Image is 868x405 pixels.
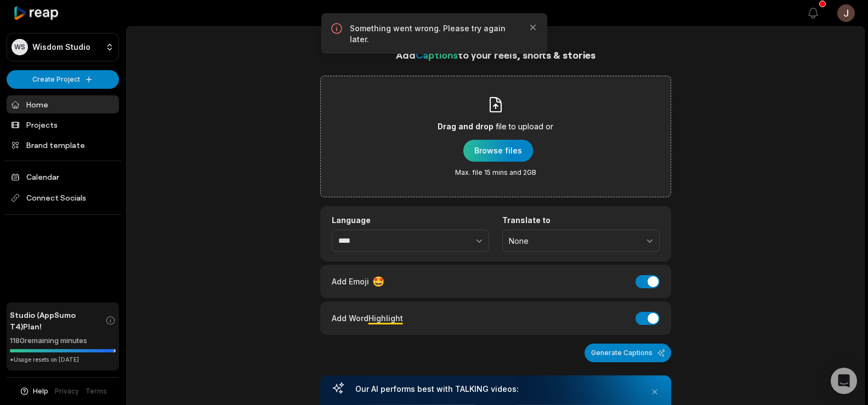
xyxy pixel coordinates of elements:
span: Highlight [368,313,403,323]
span: Connect Socials [7,188,119,208]
span: Add Emoji [332,276,369,287]
div: Add Word [332,311,403,326]
span: Studio (AppSumo T4) Plan! [10,309,105,332]
span: None [509,236,638,246]
span: Help [33,386,48,396]
div: WS [12,39,28,55]
button: Help [19,386,48,396]
button: Drag and dropfile to upload orMax. file 15 mins and 2GB [463,140,533,162]
label: Language [332,215,489,225]
a: Projects [7,116,119,134]
a: Privacy [55,386,79,396]
div: 1180 remaining minutes [10,335,116,346]
a: Brand template [7,136,119,154]
button: None [502,230,660,253]
a: Calendar [7,168,119,186]
h1: Add to your reels, shorts & stories [320,47,671,62]
a: Terms [86,386,107,396]
p: Something went wrong. Please try again later. [350,23,519,45]
span: Max. file 15 mins and 2GB [455,168,536,177]
button: Generate Captions [585,344,671,362]
p: Wisdom Studio [32,42,90,52]
h3: Our AI performs best with TALKING videos: [355,384,636,394]
span: file to upload or [496,120,553,133]
a: Home [7,95,119,113]
button: Create Project [7,70,119,89]
div: Open Intercom Messenger [831,368,857,394]
span: 🤩 [372,274,384,289]
span: Captions [416,49,458,61]
span: Drag and drop [438,120,493,133]
div: *Usage resets on [DATE] [10,356,116,364]
label: Translate to [502,215,660,225]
